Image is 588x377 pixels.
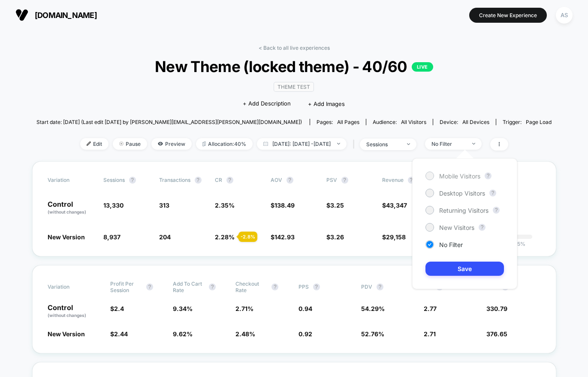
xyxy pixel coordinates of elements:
[503,119,552,125] div: Trigger:
[15,9,28,21] img: Visually logo
[556,7,573,24] div: AS
[226,177,233,184] button: ?
[215,177,222,183] span: CR
[35,11,97,20] span: [DOMAIN_NAME]
[382,202,407,209] span: $
[373,119,426,125] div: Audience:
[235,330,255,338] span: 2.48 %
[386,202,407,209] span: 43,347
[195,177,202,184] button: ?
[129,177,136,184] button: ?
[386,233,406,241] span: 29,158
[274,233,295,241] span: 142.93
[36,119,302,125] span: Start date: [DATE] (Last edit [DATE] by [PERSON_NAME][EMAIL_ADDRESS][PERSON_NAME][DOMAIN_NAME])
[103,202,124,209] span: 13,330
[299,330,312,338] span: 0.92
[401,119,426,125] span: All Visitors
[299,305,312,312] span: 0.94
[238,232,257,242] div: - 2.8 %
[110,280,142,293] span: Profit Per Session
[299,284,309,290] span: PPS
[274,82,314,92] span: Theme Test
[286,177,293,184] button: ?
[433,119,496,125] span: Device:
[159,177,190,183] span: Transactions
[485,172,492,179] button: ?
[493,207,500,214] button: ?
[159,202,169,209] span: 313
[103,233,121,241] span: 8,937
[337,119,359,125] span: all pages
[472,143,475,145] img: end
[486,330,507,338] span: 376.65
[48,304,102,319] p: Control
[48,330,85,338] span: New Version
[326,177,337,183] span: PSV
[274,202,295,209] span: 138.49
[103,177,125,183] span: Sessions
[173,280,205,293] span: Add To Cart Rate
[382,177,404,183] span: Revenue
[439,207,488,214] span: Returning Visitors
[263,142,268,146] img: calendar
[235,305,253,312] span: 2.71 %
[202,142,206,146] img: rebalance
[424,305,437,312] span: 2.77
[114,330,128,338] span: 2.44
[271,202,295,209] span: $
[173,330,193,338] span: 9.62 %
[257,138,347,150] span: [DATE]: [DATE] - [DATE]
[326,202,344,209] span: $
[196,138,253,150] span: Allocation: 40%
[361,305,385,312] span: 54.29 %
[48,209,86,214] span: (without changes)
[361,284,372,290] span: PDV
[215,233,235,241] span: 2.28 %
[308,100,345,107] span: + Add Images
[431,141,466,147] div: No Filter
[553,6,575,24] button: AS
[366,141,401,148] div: sessions
[215,202,235,209] span: 2.35 %
[13,8,100,22] button: [DOMAIN_NAME]
[330,202,344,209] span: 3.25
[62,57,525,75] span: New Theme (locked theme) - 40/60
[87,142,91,146] img: edit
[209,284,216,290] button: ?
[235,280,267,293] span: Checkout Rate
[271,233,295,241] span: $
[48,280,95,293] span: Variation
[259,45,330,51] a: < Back to all live experiences
[48,177,95,184] span: Variation
[361,330,384,338] span: 52.76 %
[412,62,433,72] p: LIVE
[48,201,95,215] p: Control
[382,233,406,241] span: $
[469,8,547,23] button: Create New Experience
[526,119,552,125] span: Page Load
[48,313,86,318] span: (without changes)
[439,224,474,231] span: New Visitors
[424,330,436,338] span: 2.71
[439,172,480,180] span: Mobile Visitors
[114,305,124,312] span: 2.4
[317,119,359,125] div: Pages:
[48,233,85,241] span: New Version
[439,190,485,197] span: Desktop Visitors
[313,284,320,290] button: ?
[337,143,340,145] img: end
[486,305,507,312] span: 330.79
[330,233,344,241] span: 3.26
[243,100,291,108] span: + Add Description
[159,233,171,241] span: 204
[439,241,463,248] span: No Filter
[462,119,489,125] span: all devices
[173,305,193,312] span: 9.34 %
[341,177,348,184] button: ?
[351,138,360,151] span: |
[113,138,147,150] span: Pause
[110,330,128,338] span: $
[119,142,124,146] img: end
[479,224,485,231] button: ?
[146,284,153,290] button: ?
